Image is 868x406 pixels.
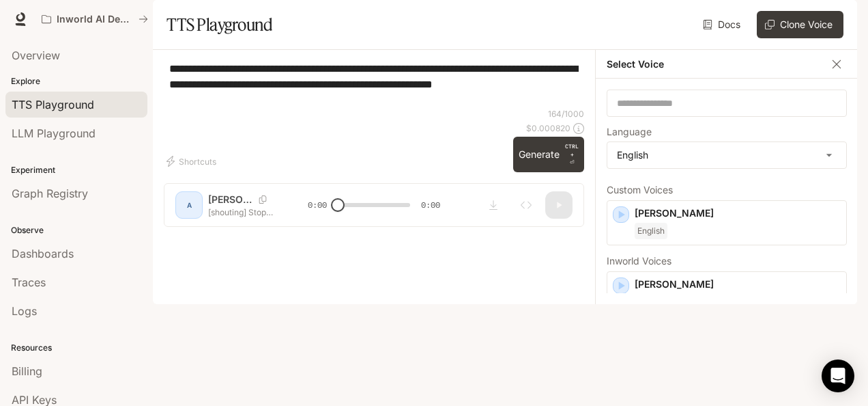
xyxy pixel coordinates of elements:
[635,223,667,239] span: English
[167,11,272,38] h1: TTS Playground
[635,278,841,291] p: [PERSON_NAME]
[607,127,652,137] p: Language
[635,206,841,220] p: [PERSON_NAME]
[526,122,570,134] p: $ 0.000820
[822,360,854,392] div: Open Intercom Messenger
[565,142,579,167] p: ⏎
[565,142,579,159] p: CTRL +
[548,108,584,120] p: 164 / 1000
[607,185,847,195] p: Custom Voices
[757,11,843,38] button: Clone Voice
[513,137,584,172] button: GenerateCTRL +⏎
[164,150,222,172] button: Shortcuts
[700,11,746,38] a: Docs
[57,14,133,25] p: Inworld AI Demos
[35,5,154,33] button: All workspaces
[607,142,846,168] div: English
[607,256,847,266] p: Inworld Voices
[635,291,841,316] p: Energetic and expressive mid-range male voice, with a mildly nasal quality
